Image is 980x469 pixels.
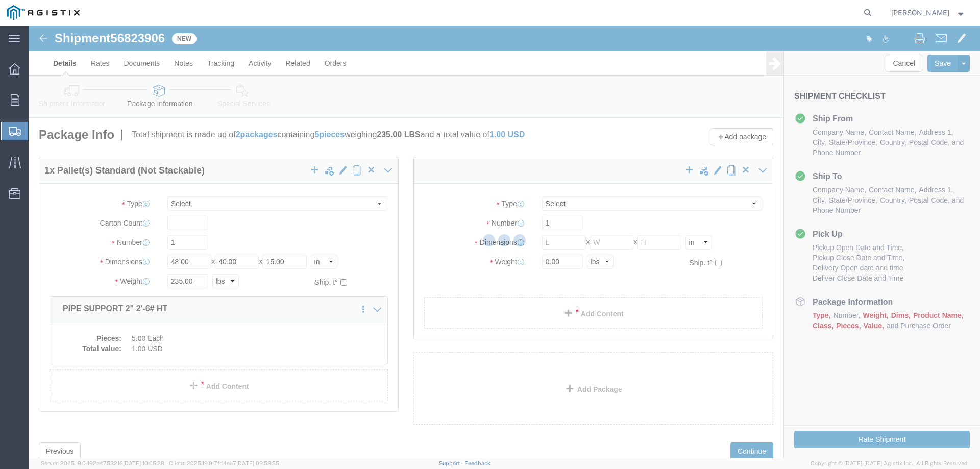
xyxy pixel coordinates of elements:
a: Feedback [464,460,491,466]
span: Copyright © [DATE]-[DATE] Agistix Inc., All Rights Reserved [811,459,968,468]
span: [DATE] 09:58:55 [236,460,279,466]
span: [DATE] 10:05:38 [123,460,164,466]
a: Support [439,460,464,466]
button: [PERSON_NAME] [891,7,966,19]
span: Client: 2025.19.0-7f44ea7 [169,460,279,466]
img: logo [7,5,80,20]
span: Server: 2025.19.0-192a4753216 [41,460,164,466]
span: Meg Chaconas [891,7,949,18]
